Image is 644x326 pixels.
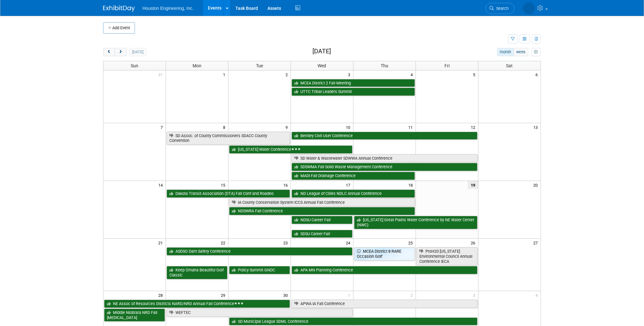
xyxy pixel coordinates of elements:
[220,291,228,299] span: 29
[408,181,416,189] span: 18
[222,70,228,78] span: 1
[142,6,194,11] span: Houston Engineering, Inc.
[318,63,326,68] span: Wed
[283,181,291,189] span: 16
[292,230,352,238] a: SDSU Career Fair
[167,266,227,279] a: Keep Omaha Beautiful Golf Classic
[345,123,353,131] span: 10
[292,190,415,198] a: ND League of Cities NDLC Annual Conference
[158,70,166,78] span: 31
[229,145,352,154] a: [US_STATE] Water Conference
[470,239,478,247] span: 26
[523,2,535,14] img: Heidi Joarnt
[256,63,263,68] span: Tue
[472,291,478,299] span: 3
[354,247,415,260] a: MCEA District 8 RARE Occasion Golf
[220,181,228,189] span: 15
[292,266,477,274] a: APA MN Planning Conference
[292,79,415,87] a: MCEA District 2 Fall Meeting
[115,48,126,56] button: next
[167,132,290,145] a: SD Assoc. of County Commissioners SDACC County Convention
[292,163,477,171] a: SDSWMA Fall Solid Waste Management Conference
[292,216,352,224] a: NDSU Career Fair
[485,3,515,14] a: Search
[410,70,416,78] span: 4
[292,154,477,163] a: SD Water & Wastewater SDWWA Annual Conference
[408,239,416,247] span: 25
[345,181,353,189] span: 17
[193,63,201,68] span: Mon
[229,266,290,274] a: Policy Summit GNDC
[104,309,165,322] a: Middle Niobrara NRD Fall [MEDICAL_DATA]
[160,123,166,131] span: 7
[470,123,478,131] span: 12
[167,247,352,256] a: ASDSO Dam Safety Conference
[131,63,138,68] span: Sun
[292,172,415,180] a: MADI Fall Drainage Conference
[534,50,538,54] i: Personalize Calendar
[167,309,352,317] a: WEFTEC
[292,300,477,308] a: APWA IA Fall Conference
[129,48,146,56] button: [DATE]
[533,239,541,247] span: 27
[347,70,353,78] span: 3
[345,239,353,247] span: 24
[417,247,477,265] a: ProH20 [US_STATE] Environmental Council Annual Conference IECA
[506,63,513,68] span: Sat
[347,291,353,299] span: 1
[535,70,541,78] span: 6
[104,300,290,308] a: NE Assoc of Resources Districts NARD/NRD Annual Fall Conference
[292,132,477,140] a: Bentley Civil User Conference
[531,48,541,56] button: myCustomButton
[533,123,541,131] span: 13
[444,63,450,68] span: Fri
[283,239,291,247] span: 23
[408,123,416,131] span: 11
[497,48,514,56] button: month
[472,70,478,78] span: 5
[222,123,228,131] span: 8
[229,207,415,215] a: NDSWRA Fall Conference
[312,48,331,55] h2: [DATE]
[468,181,478,189] span: 19
[103,5,135,12] img: ExhibitDay
[158,181,166,189] span: 14
[410,291,416,299] span: 2
[381,63,388,68] span: Thu
[158,239,166,247] span: 21
[229,317,477,326] a: SD Municipal League SDML Conference
[220,239,228,247] span: 22
[285,123,291,131] span: 9
[103,22,135,34] button: Add Event
[229,198,415,207] a: IA County Conservation System ICCS Annual Fall Conference
[533,181,541,189] span: 20
[292,88,415,96] a: UTTC Tribal Leaders Summit
[285,70,291,78] span: 2
[158,291,166,299] span: 28
[514,48,528,56] button: week
[283,291,291,299] span: 30
[354,216,477,229] a: [US_STATE] Great Plains Water Conference by NE Water Center (NWC)
[494,6,509,11] span: Search
[103,48,115,56] button: prev
[535,291,541,299] span: 4
[167,190,290,198] a: Dakota Transit Association (DTA) Fall Conf and Roadeo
